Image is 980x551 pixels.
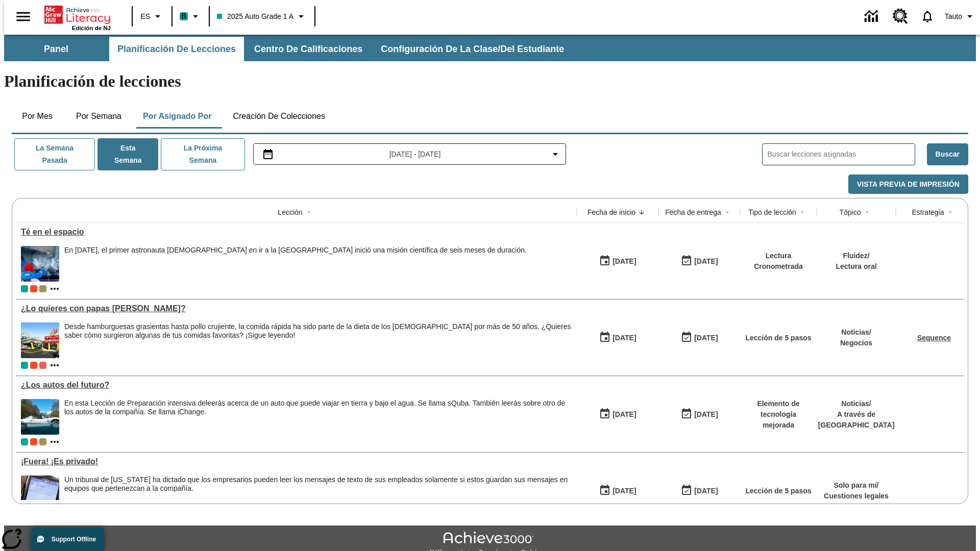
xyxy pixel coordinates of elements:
button: Mostrar más clases [48,283,61,295]
div: Test 1 [30,362,37,369]
button: 08/01/26: Último día en que podrá accederse la lección [677,405,721,424]
div: En esta Lección de Preparación intensiva de [64,399,572,416]
p: Negocios [840,338,872,348]
a: Sequence [917,334,951,342]
span: 2025 Auto Grade 1 A [217,11,293,22]
a: Centro de recursos, Se abrirá en una pestaña nueva. [887,3,914,30]
button: 10/06/25: Primer día en que estuvo disponible la lección [596,252,640,271]
div: [DATE] [612,332,636,344]
span: ES [140,11,150,22]
div: [DATE] [612,408,636,421]
div: OL 2025 Auto Grade 2 [39,362,46,369]
div: [DATE] [612,485,636,497]
span: Panel [44,43,68,55]
div: Clase actual [21,285,28,292]
span: B [181,10,186,22]
span: Un tribunal de California ha dictado que los empresarios pueden leer los mensajes de texto de sus... [64,475,572,511]
div: Fecha de inicio [587,207,635,217]
div: En [DATE], el primer astronauta [DEMOGRAPHIC_DATA] en ir a la [GEOGRAPHIC_DATA] inició una misión... [64,246,527,255]
button: Mostrar más clases [48,436,61,448]
div: Tópico [839,207,861,217]
button: Sort [635,206,648,218]
button: La semana pasada [14,138,95,170]
button: Sort [303,206,315,218]
img: Un automóvil de alta tecnología flotando en el agua. [21,399,59,435]
button: Seleccione el intervalo de fechas opción del menú [258,148,562,160]
button: Clase: 2025 Auto Grade 1 A, Selecciona una clase [213,7,311,26]
div: Un tribunal de [US_STATE] ha dictado que los empresarios pueden leer los mensajes de texto de sus... [64,475,572,493]
button: Centro de calificaciones [246,37,371,61]
div: [DATE] [694,485,718,497]
div: Portada [44,4,111,31]
a: Centro de información [859,3,887,31]
span: Centro de calificaciones [254,43,362,55]
span: Support Offline [52,536,96,543]
div: Test 1 [30,285,37,292]
testabrev: leerás acerca de un auto que puede viajar en tierra y bajo el agua. Se llama sQuba. También leerá... [64,399,565,416]
button: Support Offline [31,528,104,551]
div: ¿Los autos del futuro? [21,381,572,390]
div: [DATE] [612,255,636,268]
div: Desde hamburguesas grasientas hasta pollo crujiente, la comida rápida ha sido parte de la dieta d... [64,322,572,340]
div: Lección [278,207,302,217]
button: Abrir el menú lateral [8,2,38,32]
p: A través de [GEOGRAPHIC_DATA] [818,409,895,431]
a: ¿Los autos del futuro? , Lecciones [21,381,572,390]
span: Test 1 [30,438,37,445]
div: ¿Lo quieres con papas fritas? [21,304,572,313]
button: Por semana [68,104,130,129]
a: ¿Lo quieres con papas fritas?, Lecciones [21,304,572,313]
button: Lenguaje: ES, Selecciona un idioma [136,7,168,26]
h1: Planificación de lecciones [4,72,976,91]
button: Boost El color de la clase es verde turquesa. Cambiar el color de la clase. [176,7,206,26]
button: Creación de colecciones [225,104,333,129]
span: Tauto [945,11,962,22]
button: Sort [944,206,957,218]
p: Lección de 5 pasos [745,486,811,496]
span: [DATE] - [DATE] [389,149,441,160]
button: Buscar [927,143,968,165]
span: Configuración de la clase/del estudiante [381,43,564,55]
button: Vista previa de impresión [848,174,968,194]
button: Por mes [12,104,63,129]
span: Clase actual [21,438,28,445]
div: 2025 Auto Grade 1 [39,285,46,292]
button: 04/14/25: Primer día en que estuvo disponible la lección [596,481,640,500]
button: 07/01/25: Primer día en que estuvo disponible la lección [596,405,640,424]
div: Tipo de lección [748,207,796,217]
div: Subbarra de navegación [4,35,976,61]
div: En esta Lección de Preparación intensiva de leerás acerca de un auto que puede viajar en tierra y... [64,399,572,435]
button: Esta semana [97,138,158,170]
p: Solo para mí / [824,480,889,491]
div: Desde hamburguesas grasientas hasta pollo crujiente, la comida rápida ha sido parte de la dieta d... [64,322,572,358]
div: 2025 Auto Grade 1 [39,438,46,445]
p: Cuestiones legales [824,491,889,502]
button: Sort [861,206,873,218]
img: Un astronauta, el primero del Reino Unido que viaja a la Estación Espacial Internacional, saluda ... [21,246,59,282]
svg: Collapse Date Range Filter [549,148,561,160]
button: Por asignado por [135,104,220,129]
p: Lectura Cronometrada [745,251,812,272]
button: 07/20/26: Último día en que podrá accederse la lección [677,328,721,347]
a: Té en el espacio, Lecciones [21,228,572,237]
p: Noticias / [840,327,872,338]
div: En diciembre de 2015, el primer astronauta británico en ir a la Estación Espacial Internacional i... [64,246,527,282]
a: Notificaciones [914,3,941,30]
div: Fecha de entrega [665,207,721,217]
div: Clase actual [21,362,28,369]
button: 07/14/25: Primer día en que estuvo disponible la lección [596,328,640,347]
button: Planificación de lecciones [109,37,244,61]
div: [DATE] [694,332,718,344]
div: [DATE] [694,255,718,268]
div: Subbarra de navegación [4,37,573,61]
button: Panel [5,37,107,61]
span: Edición de NJ [72,25,111,31]
span: Planificación de lecciones [117,43,236,55]
div: [DATE] [694,408,718,421]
